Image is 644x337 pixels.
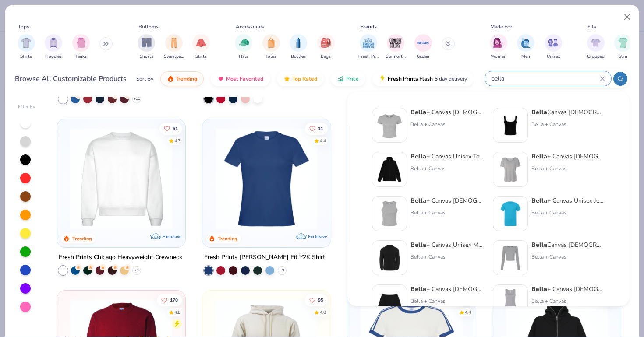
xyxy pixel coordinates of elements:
[531,297,605,305] div: Bella + Canvas
[465,309,471,316] div: 4.4
[134,268,139,273] span: + 9
[319,137,326,144] div: 4.4
[192,34,210,60] button: filter button
[531,152,547,161] strong: Bella
[414,34,432,60] div: filter for Gildan
[239,38,249,48] img: Hats Image
[236,23,264,31] div: Accessories
[211,71,270,86] button: Most Favorited
[410,285,426,293] strong: Bella
[490,74,600,84] input: Try "T-Shirt"
[76,38,86,48] img: Tanks Image
[376,244,403,271] img: 33c9bd9f-0a3a-4d0f-a7da-a689f9800d2b
[331,71,365,86] button: Price
[21,38,31,48] img: Shirts Image
[410,284,484,294] div: + Canvas [DEMOGRAPHIC_DATA]' Cutoff Sweat Short
[417,36,430,49] img: Gildan Image
[211,128,322,230] img: 6a9a0a85-ee36-4a89-9588-981a92e8a910
[170,298,178,302] span: 170
[548,38,558,48] img: Unisex Image
[531,108,547,116] strong: Bella
[318,298,323,302] span: 95
[376,200,403,227] img: 52992e4f-a45f-431a-90ff-fda9c8197133
[490,23,512,31] div: Made For
[18,23,29,31] div: Tops
[531,196,605,205] div: + Canvas Unisex Jersey Short-Sleeve T-Shirt
[321,53,331,60] span: Bags
[18,34,35,60] div: filter for Shirts
[262,34,280,60] button: filter button
[410,253,484,261] div: Bella + Canvas
[587,53,605,60] span: Cropped
[531,285,547,293] strong: Bella
[372,71,474,86] button: Fresh Prints Flash5 day delivery
[283,75,290,82] img: TopRated.gif
[414,34,432,60] button: filter button
[308,234,327,239] span: Exclusive
[531,209,605,217] div: Bella + Canvas
[266,38,276,48] img: Totes Image
[531,253,605,261] div: Bella + Canvas
[163,234,182,239] span: Exclusive
[410,241,426,249] strong: Bella
[410,108,484,117] div: + Canvas [DEMOGRAPHIC_DATA]' Micro Ribbed Baby Tee
[386,53,406,60] span: Comfort Colors
[497,200,524,227] img: 10a0a8bf-8f21-4ecd-81c8-814f1e31d243
[49,38,58,48] img: Hoodies Image
[490,34,507,60] button: filter button
[547,53,560,60] span: Unisex
[322,128,433,230] img: 3fc92740-5882-4e3e-bee8-f78ba58ba36d
[417,53,429,60] span: Gildan
[45,34,62,60] button: filter button
[75,53,87,60] span: Tanks
[388,75,433,82] span: Fresh Prints Flash
[531,240,605,249] div: Canvas [DEMOGRAPHIC_DATA]' Micro Ribbed Long Sleeve Baby Tee
[619,53,627,60] span: Slim
[362,36,375,49] img: Fresh Prints Image
[195,53,207,60] span: Skirts
[196,38,206,48] img: Skirts Image
[235,34,252,60] button: filter button
[497,156,524,183] img: 66c9def3-396c-43f3-89a1-c921e7bc6e99
[491,53,506,60] span: Women
[618,38,628,48] img: Slim Image
[410,197,426,205] strong: Bella
[493,38,503,48] img: Women Image
[410,120,484,128] div: Bella + Canvas
[435,74,467,84] span: 5 day delivery
[157,294,182,306] button: Like
[386,34,406,60] div: filter for Comfort Colors
[59,252,182,263] div: Fresh Prints Chicago Heavyweight Crewneck
[410,152,426,161] strong: Bella
[72,34,90,60] div: filter for Tanks
[66,128,177,230] img: 1358499d-a160-429c-9f1e-ad7a3dc244c9
[160,71,204,86] button: Trending
[138,34,155,60] button: filter button
[410,108,426,116] strong: Bella
[304,294,327,306] button: Like
[410,152,484,161] div: + Canvas Unisex Total Zip Hoodie
[497,244,524,271] img: b4bb1e2f-f7d4-4cd0-95e8-cbfaf6568a96
[517,34,534,60] div: filter for Men
[410,196,484,205] div: + Canvas [DEMOGRAPHIC_DATA]' Micro Ribbed Racerback Tank
[619,9,636,25] button: Close
[159,122,182,134] button: Like
[317,34,335,60] button: filter button
[321,38,330,48] img: Bags Image
[410,240,484,249] div: + Canvas Unisex Mock Neck Long Sleeve Tee
[358,34,379,60] div: filter for Fresh Prints
[614,34,632,60] div: filter for Slim
[531,284,605,294] div: + Canvas [DEMOGRAPHIC_DATA]' Micro Ribbed Tank
[531,120,605,128] div: Bella + Canvas
[136,75,153,83] div: Sort By
[72,34,90,60] button: filter button
[169,38,179,48] img: Sweatpants Image
[174,309,180,316] div: 4.8
[358,34,379,60] button: filter button
[587,34,605,60] div: filter for Cropped
[304,122,327,134] button: Like
[277,71,324,86] button: Top Rated
[360,23,377,31] div: Brands
[531,152,605,161] div: + Canvas [DEMOGRAPHIC_DATA]' Slouchy T-Shirt
[18,104,35,110] div: Filter By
